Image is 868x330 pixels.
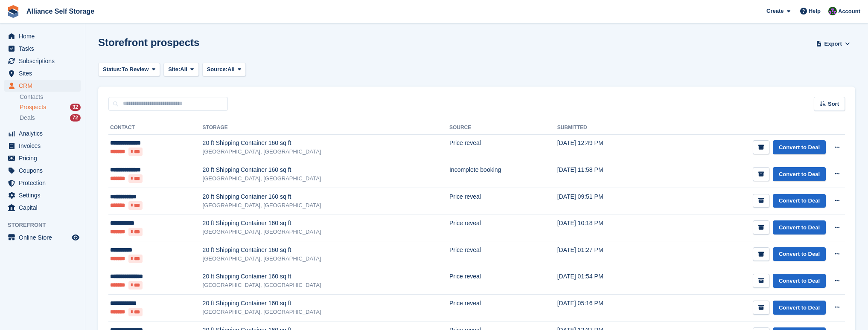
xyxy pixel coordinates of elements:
[203,246,449,255] div: 20 ft Shipping Container 160 sq ft
[203,299,449,308] div: 20 ft Shipping Container 160 sq ft
[449,268,557,295] td: Price reveal
[19,80,70,92] span: CRM
[773,247,826,261] a: Convert to Deal
[557,295,653,321] td: [DATE] 05:16 PM
[449,188,557,214] td: Price reveal
[449,214,557,241] td: Price reveal
[8,221,85,229] span: Storefront
[4,127,81,139] a: menu
[19,202,70,214] span: Capital
[4,202,81,214] a: menu
[814,37,852,51] button: Export
[202,63,246,77] button: Source: All
[773,301,826,315] a: Convert to Deal
[19,127,70,139] span: Analytics
[168,65,180,74] span: Site:
[773,194,826,208] a: Convert to Deal
[108,121,203,135] th: Contact
[98,37,199,48] h1: Storefront prospects
[557,161,653,188] td: [DATE] 11:58 PM
[20,114,35,122] span: Deals
[19,232,70,243] span: Online Store
[557,268,653,295] td: [DATE] 01:54 PM
[449,134,557,161] td: Price reveal
[557,188,653,214] td: [DATE] 09:51 PM
[4,67,81,79] a: menu
[19,165,70,177] span: Coupons
[20,103,46,111] span: Prospects
[103,65,122,74] span: Status:
[203,192,449,201] div: 20 ft Shipping Container 160 sq ft
[557,214,653,241] td: [DATE] 10:18 PM
[838,7,860,16] span: Account
[98,63,160,77] button: Status: To Review
[19,152,70,164] span: Pricing
[828,7,837,15] img: Romilly Norton
[20,113,81,122] a: Deals 72
[203,201,449,210] div: [GEOGRAPHIC_DATA], [GEOGRAPHIC_DATA]
[7,5,20,18] img: stora-icon-8386f47178a22dfd0bd8f6a31ec36ba5ce8667c1dd55bd0f319d3a0aa187defe.svg
[4,177,81,189] a: menu
[203,174,449,183] div: [GEOGRAPHIC_DATA], [GEOGRAPHIC_DATA]
[19,30,70,42] span: Home
[203,219,449,228] div: 20 ft Shipping Container 160 sq ft
[766,7,784,15] span: Create
[70,232,81,243] a: Preview store
[20,93,81,101] a: Contacts
[4,43,81,55] a: menu
[824,40,842,48] span: Export
[4,232,81,243] a: menu
[203,228,449,236] div: [GEOGRAPHIC_DATA], [GEOGRAPHIC_DATA]
[557,121,653,135] th: Submitted
[203,121,449,135] th: Storage
[773,220,826,234] a: Convert to Deal
[19,43,70,55] span: Tasks
[70,104,81,111] div: 32
[19,177,70,189] span: Protection
[227,65,235,74] span: All
[180,65,187,74] span: All
[449,121,557,135] th: Source
[203,139,449,148] div: 20 ft Shipping Container 160 sq ft
[4,152,81,164] a: menu
[19,67,70,79] span: Sites
[773,167,826,181] a: Convert to Deal
[203,308,449,316] div: [GEOGRAPHIC_DATA], [GEOGRAPHIC_DATA]
[4,189,81,201] a: menu
[203,255,449,263] div: [GEOGRAPHIC_DATA], [GEOGRAPHIC_DATA]
[70,114,81,122] div: 72
[828,100,839,108] span: Sort
[773,140,826,154] a: Convert to Deal
[4,80,81,92] a: menu
[809,7,821,15] span: Help
[19,189,70,201] span: Settings
[4,55,81,67] a: menu
[19,140,70,152] span: Invoices
[203,148,449,156] div: [GEOGRAPHIC_DATA], [GEOGRAPHIC_DATA]
[4,165,81,177] a: menu
[4,140,81,152] a: menu
[19,55,70,67] span: Subscriptions
[449,295,557,321] td: Price reveal
[207,65,227,74] span: Source:
[122,65,149,74] span: To Review
[4,30,81,42] a: menu
[163,63,199,77] button: Site: All
[557,241,653,268] td: [DATE] 01:27 PM
[203,165,449,174] div: 20 ft Shipping Container 160 sq ft
[23,4,98,18] a: Alliance Self Storage
[557,134,653,161] td: [DATE] 12:49 PM
[203,272,449,281] div: 20 ft Shipping Container 160 sq ft
[449,241,557,268] td: Price reveal
[203,281,449,289] div: [GEOGRAPHIC_DATA], [GEOGRAPHIC_DATA]
[20,103,81,112] a: Prospects 32
[773,274,826,288] a: Convert to Deal
[449,161,557,188] td: Incomplete booking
